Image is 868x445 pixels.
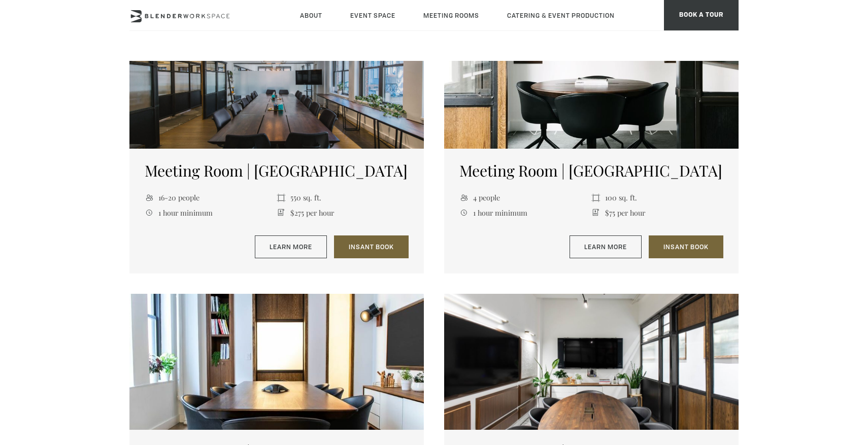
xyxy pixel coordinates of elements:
[459,205,591,220] li: 1 hour minimum
[277,190,409,205] li: 550 sq. ft.
[145,205,277,220] li: 1 hour minimum
[277,205,409,220] li: $275 per hour
[145,190,277,205] li: 16-20 people
[591,190,723,205] li: 100 sq. ft.
[817,396,868,445] iframe: Chat Widget
[459,161,723,180] h5: Meeting Room | [GEOGRAPHIC_DATA]
[591,205,723,220] li: $75 per hour
[255,235,327,259] a: Learn More
[145,161,409,180] h5: Meeting Room | [GEOGRAPHIC_DATA]
[334,235,409,259] a: Insant Book
[649,235,723,259] a: Insant Book
[570,235,642,259] a: Learn More
[459,190,591,205] li: 4 people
